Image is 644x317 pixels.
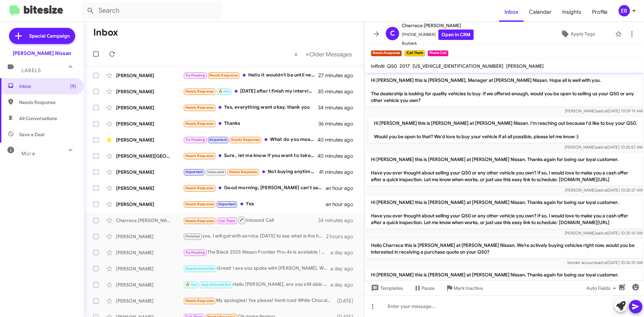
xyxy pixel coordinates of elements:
p: Hi [PERSON_NAME] this is [PERSON_NAME], Manager at [PERSON_NAME] Nissan. Hope all is well with yo... [366,74,643,106]
div: Hello it wouldn't be until next month. I actually lost my [US_STATE] driver's license in the airp... [183,71,318,79]
span: Needs Response [185,154,214,158]
span: Needs Response [229,170,258,174]
span: [PHONE_NUMBER] [402,30,474,40]
span: All Conversations [19,115,57,122]
span: Auto Fields [586,282,619,294]
button: Previous [290,47,302,61]
span: Buyback [402,40,474,47]
span: Calendar [524,2,557,22]
span: Pause [422,282,435,294]
span: Q50 [387,63,397,69]
span: [PERSON_NAME] [506,63,544,69]
p: Hi [PERSON_NAME] this is [PERSON_NAME] at [PERSON_NAME] Nissan. I'm reaching out because I'd like... [369,117,643,143]
span: said at [596,108,608,113]
span: Needs Response [19,99,76,106]
div: a day ago [330,265,359,272]
span: Mark Inactive [453,282,483,294]
span: More [21,151,35,157]
div: Yes [183,200,326,208]
span: Save a Deal [19,131,44,138]
span: Try Pausing [185,73,205,77]
p: Hello Charrece this is [PERSON_NAME] at [PERSON_NAME] Nissan. We’re actively buying vehicles righ... [366,239,643,258]
span: Special Campaign [29,33,70,39]
p: Hi [PERSON_NAME] this is [PERSON_NAME] at [PERSON_NAME] Nissan. Thanks again for being our loyal ... [366,269,643,301]
span: « [294,50,298,58]
a: Insights [557,2,587,22]
div: [PERSON_NAME] [116,201,183,208]
div: a day ago [330,281,359,288]
div: [DATE] [334,298,359,304]
span: Sender account [DATE] 10:26:10 AM [567,260,643,265]
div: Not buying anytime soon. [183,168,319,176]
span: Inbox [19,83,76,90]
a: Inbox [499,2,524,22]
span: Needs Response [185,186,214,190]
div: [PERSON_NAME] [116,88,183,95]
span: Templates [370,282,403,294]
span: said at [596,260,607,265]
span: Needs Response [231,138,260,142]
span: » [306,50,309,58]
span: 🔥 Hot [185,282,197,287]
div: [PERSON_NAME] [116,298,183,304]
div: What do you mean pay off my eligible trade? Can you elaborate a little? [183,136,318,144]
div: Sure , let me know if you want to take my offer? Thank you for reaching out [183,152,318,160]
div: Hello [PERSON_NAME], are you still able to stop in [DATE] with your Nissan Pathfinder for an appr... [183,281,330,288]
div: ER [619,5,630,16]
span: Charrece [PERSON_NAME] [402,21,474,30]
small: Needs Response [371,50,402,56]
span: Infiniti [371,63,384,69]
p: Hi [PERSON_NAME] this is [PERSON_NAME] at [PERSON_NAME] Nissan. Thanks again for being our loyal ... [366,153,643,186]
span: [PERSON_NAME] [DATE] 10:25:10 AM [565,230,643,235]
span: Needs Response [185,219,214,223]
span: Try Pausing [185,250,205,255]
div: Inbound Call [183,216,318,224]
span: Important [218,202,236,206]
div: [PERSON_NAME] [116,169,183,175]
span: [PERSON_NAME] [DATE] 10:29:19 AM [565,108,643,113]
button: Next [302,47,356,61]
a: Special Campaign [9,28,75,44]
span: [US_VEHICLE_IDENTIFICATION_NUMBER] [413,63,503,69]
span: (9) [70,83,76,90]
span: Apply Tags [571,28,595,40]
span: Needs Response [209,73,238,77]
button: Templates [364,282,408,294]
div: [PERSON_NAME] [116,72,183,79]
span: Important [209,138,227,142]
div: Good morning, [PERSON_NAME] can't say the visit went to my liking, but I did understand. The visi... [183,184,326,192]
nav: Page navigation example [290,47,356,61]
span: Needs Response [185,202,214,206]
button: Apply Tags [543,28,612,40]
div: 30 minutes ago [318,88,359,95]
span: Try Pausing [185,138,205,142]
span: said at [596,145,607,150]
a: Profile [587,2,613,22]
span: Labels [21,67,41,73]
div: [PERSON_NAME] Nissan [13,50,71,57]
div: [DATE] after I finish my interview [183,88,318,95]
div: 36 minutes ago [318,120,359,127]
div: 34 minutes ago [318,104,359,111]
span: Call Them [218,219,236,223]
span: Finished [185,234,200,239]
div: 41 minutes ago [319,169,359,175]
div: Great! I see you spoke with [PERSON_NAME]. We'll see you [DATE] [183,265,330,272]
span: Needs Response [185,121,214,126]
span: Needs Response [185,89,214,94]
span: Needs Response [185,299,214,303]
div: [PERSON_NAME] [116,104,183,111]
button: Auto Fields [581,282,624,294]
small: Phone Call [428,50,448,56]
span: Important [185,170,203,174]
span: said at [596,188,608,193]
div: a day ago [330,249,359,256]
a: Open in CRM [438,30,474,40]
div: [PERSON_NAME] [116,233,183,240]
div: 27 minutes ago [318,72,359,79]
span: 🔥 Hot [218,89,230,94]
div: Thanks [183,120,318,127]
